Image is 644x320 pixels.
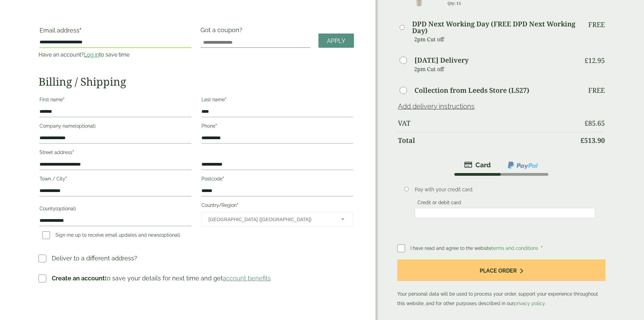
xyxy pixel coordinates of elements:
label: Credit or debit card [415,200,464,207]
iframe: Secure card payment input frame [417,210,593,216]
span: £ [585,119,588,128]
a: Apply [318,34,354,48]
p: 2pm Cut off [414,64,575,74]
label: County [40,204,191,215]
label: Country/Region [201,200,353,212]
label: Collection from Leeds Store (LS27) [414,87,529,94]
label: [DATE] Delivery [414,57,469,64]
p: 2pm Cut off [414,34,575,44]
small: Qty: 15 [448,1,461,6]
a: Log in [84,51,99,58]
p: Deliver to a different address? [52,254,137,263]
a: privacy policy [514,301,545,306]
abbr: required [72,150,74,155]
abbr: required [65,176,67,182]
bdi: 513.90 [580,136,605,145]
a: account benefits [223,275,271,282]
button: Place order [397,259,605,281]
span: Apply [327,37,345,45]
abbr: required [222,176,224,182]
abbr: required [225,97,226,102]
span: (optional) [75,123,96,129]
abbr: required [79,27,81,34]
label: Postcode [201,174,353,186]
h2: Billing / Shipping [39,75,354,88]
label: Company name [40,121,191,133]
span: (optional) [55,206,76,211]
th: Total [398,132,575,149]
p: Your personal data will be used to process your order, support your experience throughout this we... [397,259,605,308]
p: Have an account? to save time [39,51,192,59]
p: Free [588,21,605,29]
input: Sign me up to receive email updates and news(optional) [42,231,50,239]
label: Sign me up to receive email updates and news [40,232,183,240]
abbr: required [63,97,65,102]
label: Town / City [40,174,191,186]
label: First name [40,95,191,106]
label: Email address [40,27,191,37]
label: Phone [201,121,353,133]
abbr: required [541,246,543,251]
a: terms and conditions [492,246,538,251]
abbr: required [237,202,238,208]
strong: Create an account [52,275,105,282]
label: DPD Next Working Day (FREE DPD Next Working Day) [412,21,575,34]
abbr: required [215,123,217,129]
span: Country/Region [201,212,353,226]
img: stripe.png [464,161,491,169]
bdi: 85.65 [585,119,605,128]
a: Add delivery instructions [398,102,475,110]
span: (optional) [160,232,180,238]
p: Pay with your credit card. [415,186,595,193]
img: ppcp-gateway.png [507,161,539,170]
th: VAT [398,115,575,131]
p: to save your details for next time and get [52,274,271,283]
span: £ [585,56,588,65]
bdi: 12.95 [585,56,605,65]
label: Last name [201,95,353,106]
span: United Kingdom (UK) [209,212,332,227]
p: Free [588,86,605,94]
span: I have read and agree to the website [410,246,540,251]
label: Got a coupon? [200,26,245,37]
span: £ [580,136,584,145]
label: Street address [40,148,191,159]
